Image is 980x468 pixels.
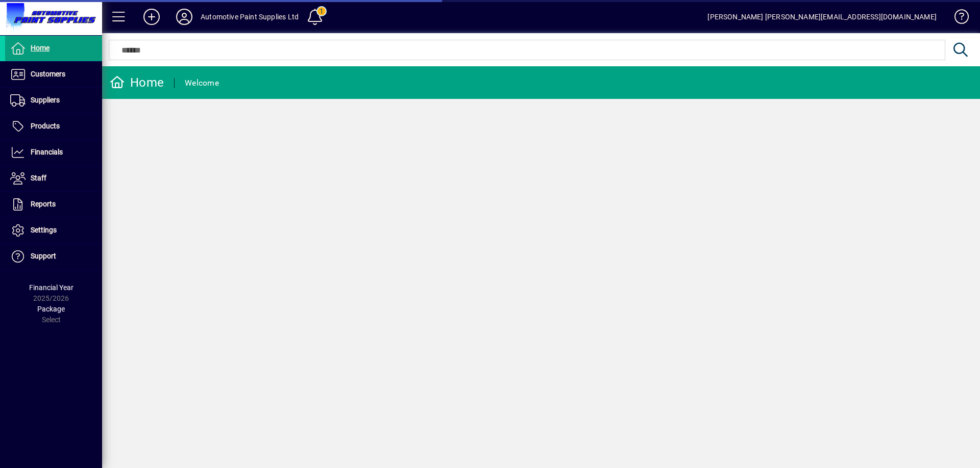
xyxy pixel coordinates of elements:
[31,122,60,130] span: Products
[31,174,46,182] span: Staff
[947,2,967,35] a: Knowledge Base
[110,74,164,91] div: Home
[31,70,65,78] span: Customers
[31,226,57,234] span: Settings
[5,192,102,217] a: Reports
[5,166,102,191] a: Staff
[707,9,937,25] div: [PERSON_NAME] [PERSON_NAME][EMAIL_ADDRESS][DOMAIN_NAME]
[31,252,56,260] span: Support
[31,44,50,52] span: Home
[5,114,102,139] a: Products
[29,283,73,292] span: Financial Year
[37,305,65,313] span: Package
[185,75,219,91] div: Welcome
[201,9,299,25] div: Automotive Paint Supplies Ltd
[168,8,201,26] button: Profile
[5,140,102,165] a: Financials
[31,200,56,208] span: Reports
[135,8,168,26] button: Add
[31,96,60,104] span: Suppliers
[5,218,102,243] a: Settings
[5,244,102,269] a: Support
[31,148,63,156] span: Financials
[5,88,102,113] a: Suppliers
[5,62,102,87] a: Customers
